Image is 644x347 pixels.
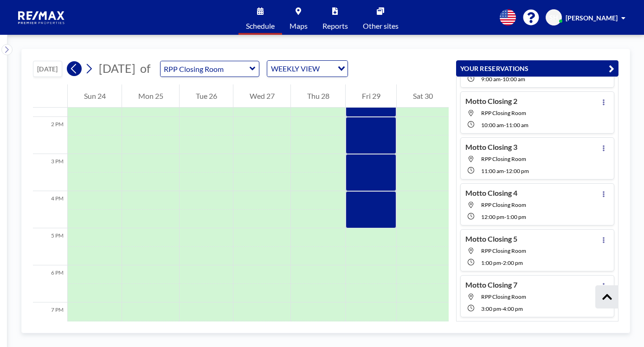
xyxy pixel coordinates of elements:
span: RPP Closing Room [481,155,526,162]
span: RPP Closing Room [481,247,526,254]
span: 12:00 PM [506,167,529,174]
h4: Motto Closing 2 [465,96,517,106]
span: 9:00 AM [481,76,501,83]
span: 1:00 PM [506,213,526,220]
div: 4 PM [33,191,67,228]
span: 11:00 AM [481,167,504,174]
span: Maps [290,22,308,30]
span: SH [549,13,558,22]
div: 5 PM [33,228,67,265]
span: RPP Closing Room [481,293,526,300]
button: YOUR RESERVATIONS [456,60,618,77]
div: Tue 26 [180,84,233,108]
div: Wed 27 [233,84,290,108]
span: 4:00 PM [503,305,523,312]
span: - [501,259,503,266]
span: Reports [322,22,348,30]
span: 3:00 PM [481,305,501,312]
h4: Motto Closing 5 [465,234,517,244]
span: 1:00 PM [481,259,501,266]
div: 6 PM [33,265,67,302]
span: 12:00 PM [481,213,504,220]
div: 7 PM [33,302,67,340]
h4: Motto Closing 4 [465,188,517,198]
div: 3 PM [33,154,67,191]
div: Search for option [267,61,348,77]
span: of [140,61,150,76]
input: Search for option [322,63,332,75]
input: RPP Closing Room [161,61,250,77]
img: organization-logo [15,8,69,27]
h4: Motto Closing 7 [465,280,517,289]
span: RPP Closing Room [481,201,526,208]
span: Schedule [246,22,275,30]
span: - [504,167,506,174]
span: WEEKLY VIEW [269,63,322,75]
span: [PERSON_NAME] [566,14,618,22]
div: Sat 30 [397,84,449,108]
span: Other sites [363,22,399,30]
h4: Motto Closing 3 [465,142,517,152]
span: [DATE] [99,61,135,75]
span: RPP Closing Room [481,109,526,116]
span: - [504,122,506,129]
span: - [504,213,506,220]
span: 10:00 AM [481,122,504,129]
span: - [501,305,503,312]
div: Sun 24 [68,84,122,108]
div: Thu 28 [291,84,345,108]
div: Mon 25 [122,84,179,108]
button: [DATE] [33,61,62,77]
span: 11:00 AM [506,122,528,129]
div: Fri 29 [346,84,396,108]
span: - [501,76,502,83]
span: 10:00 AM [502,76,525,83]
div: 2 PM [33,117,67,154]
span: 2:00 PM [503,259,523,266]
